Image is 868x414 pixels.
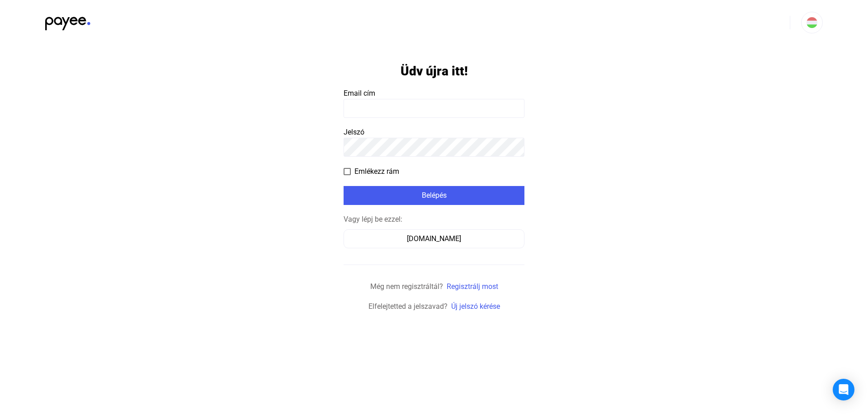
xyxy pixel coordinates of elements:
button: [DOMAIN_NAME] [344,229,524,248]
span: Még nem regisztráltál? [370,282,443,291]
div: [DOMAIN_NAME] [347,233,521,244]
span: Emlékezz rám [354,166,399,177]
a: Regisztrálj most [447,282,498,291]
div: Open Intercom Messenger [833,379,854,400]
span: Email cím [344,89,375,98]
img: black-payee-blue-dot.svg [45,12,90,30]
span: Elfelejtetted a jelszavad? [368,302,448,311]
button: HU [801,12,823,33]
span: Jelszó [344,128,364,136]
a: [DOMAIN_NAME] [344,234,524,243]
a: Új jelszó kérése [451,302,500,311]
img: HU [807,17,817,28]
h1: Üdv újra itt! [401,63,468,79]
div: Belépés [346,190,522,201]
button: Belépés [344,186,524,205]
div: Vagy lépj be ezzel: [344,214,524,225]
